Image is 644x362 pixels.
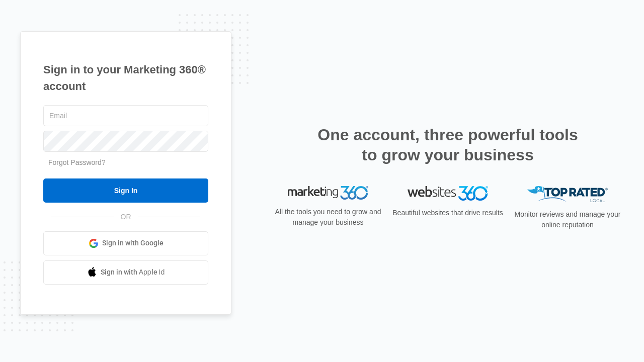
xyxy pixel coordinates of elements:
[48,158,106,166] a: Forgot Password?
[408,186,488,201] img: Websites 360
[391,208,504,218] p: Beautiful websites that drive results
[43,231,208,255] a: Sign in with Google
[314,125,581,165] h2: One account, three powerful tools to grow your business
[43,260,208,285] a: Sign in with Apple Id
[43,105,208,126] input: Email
[527,186,608,203] img: Top Rated Local
[43,61,208,95] h1: Sign in to your Marketing 360® account
[102,238,164,248] span: Sign in with Google
[43,178,208,203] input: Sign In
[272,207,384,228] p: All the tools you need to grow and manage your business
[288,186,368,200] img: Marketing 360
[114,212,138,222] span: OR
[511,209,624,230] p: Monitor reviews and manage your online reputation
[101,267,165,278] span: Sign in with Apple Id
